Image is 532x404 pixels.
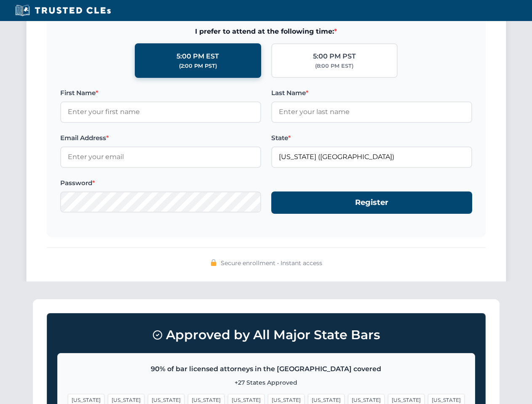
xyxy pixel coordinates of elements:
[60,26,472,37] span: I prefer to attend at the following time:
[176,51,219,62] div: 5:00 PM EST
[60,178,261,188] label: Password
[68,378,465,387] p: +27 States Approved
[60,133,261,143] label: Email Address
[60,88,261,98] label: First Name
[315,62,353,70] div: (8:00 PM EST)
[57,324,475,346] h3: Approved by All Major State Bars
[271,191,472,214] button: Register
[210,259,217,266] img: 🔒
[271,133,472,143] label: State
[179,62,217,70] div: (2:00 PM PST)
[271,88,472,98] label: Last Name
[221,258,322,268] span: Secure enrollment • Instant access
[271,101,472,122] input: Enter your last name
[60,101,261,122] input: Enter your first name
[68,364,465,375] p: 90% of bar licensed attorneys in the [GEOGRAPHIC_DATA] covered
[313,51,356,62] div: 5:00 PM PST
[271,146,472,167] input: Florida (FL)
[60,146,261,167] input: Enter your email
[13,4,113,17] img: Trusted CLEs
